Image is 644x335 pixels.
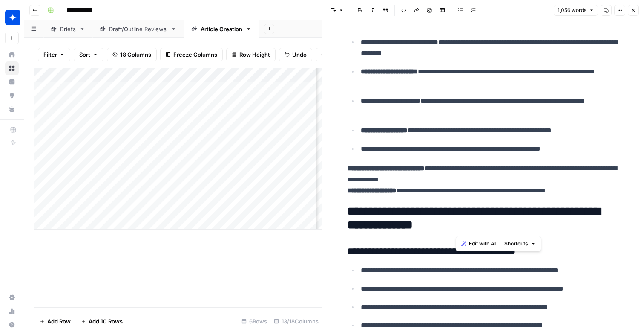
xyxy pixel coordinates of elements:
span: Shortcuts [504,240,528,248]
a: Home [5,48,19,61]
span: 18 Columns [120,50,151,59]
span: Filter [43,50,57,59]
span: 1,056 words [558,6,586,14]
button: Help + Support [5,318,19,332]
a: Draft/Outline Reviews [92,20,184,38]
a: Your Data [5,102,19,116]
span: Edit with AI [469,240,496,248]
a: Insights [5,75,19,89]
span: Sort [79,50,90,59]
a: Usage [5,304,19,318]
span: Add 10 Rows [89,317,123,326]
button: Add 10 Rows [76,315,128,328]
span: Undo [292,50,307,59]
button: Undo [279,48,312,61]
a: Settings [5,291,19,304]
div: 13/18 Columns [270,315,322,328]
button: 1,056 words [554,5,598,16]
a: Article Creation [184,20,259,38]
div: Briefs [60,25,76,33]
div: 6 Rows [238,315,270,328]
a: Browse [5,61,19,75]
a: Briefs [43,20,92,38]
button: Add Row [34,315,76,328]
button: Freeze Columns [160,48,223,61]
button: Shortcuts [501,238,539,249]
a: Opportunities [5,89,19,102]
div: Article Creation [201,25,242,33]
span: Freeze Columns [173,50,217,59]
span: Row Height [239,50,270,59]
span: Add Row [47,317,71,326]
button: 18 Columns [107,48,157,61]
button: Sort [74,48,103,61]
img: Wiz Logo [5,10,20,25]
button: Filter [38,48,70,61]
button: Row Height [226,48,276,61]
div: Draft/Outline Reviews [109,25,167,33]
button: Edit with AI [458,238,499,249]
button: Workspace: Wiz [5,7,19,28]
